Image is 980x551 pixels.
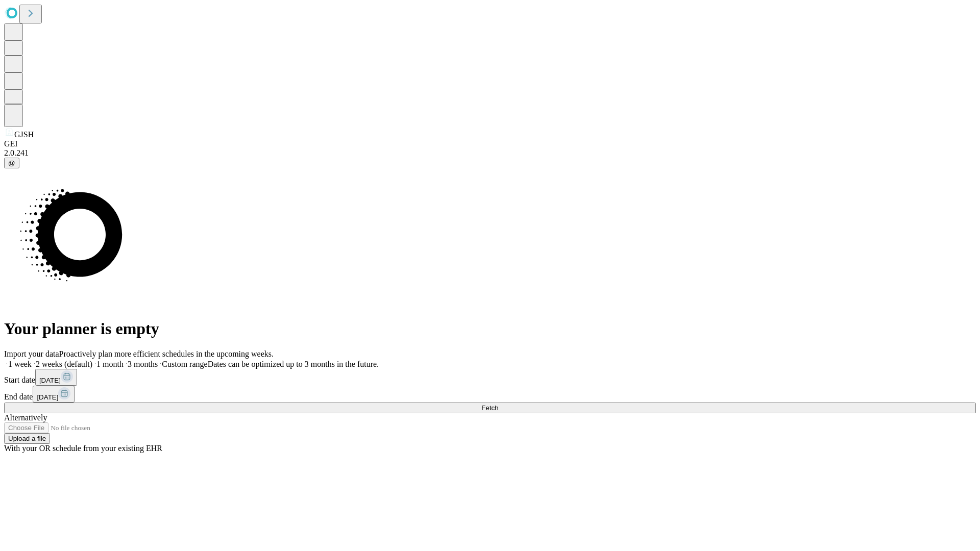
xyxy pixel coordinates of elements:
span: [DATE] [37,393,58,401]
button: Fetch [4,403,976,413]
button: @ [4,158,19,168]
span: Dates can be optimized up to 3 months in the future. [208,360,379,368]
h1: Your planner is empty [4,319,976,338]
span: 1 week [8,360,32,368]
span: Custom range [162,360,207,368]
span: Alternatively [4,413,47,422]
div: 2.0.241 [4,148,976,158]
span: GJSH [14,130,34,139]
span: Proactively plan more efficient schedules in the upcoming weeks. [59,349,274,358]
span: 1 month [96,360,124,368]
span: Fetch [481,404,498,412]
span: 2 weeks (default) [36,360,92,368]
div: GEI [4,139,976,148]
span: [DATE] [39,377,61,384]
button: [DATE] [35,369,77,386]
span: 3 months [128,360,158,368]
span: @ [8,159,15,167]
div: Start date [4,369,976,386]
button: Upload a file [4,433,50,444]
div: End date [4,386,976,403]
button: [DATE] [33,386,75,403]
span: Import your data [4,349,59,358]
span: With your OR schedule from your existing EHR [4,444,162,453]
